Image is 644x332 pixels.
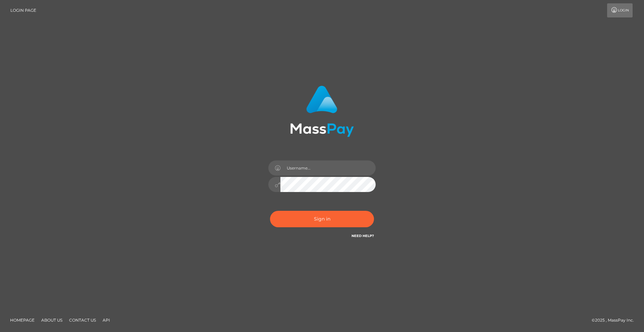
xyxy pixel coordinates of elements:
a: API [100,315,113,325]
a: Contact Us [66,315,99,325]
img: MassPay Login [290,86,354,137]
a: Need Help? [352,234,374,238]
div: © 2025 , MassPay Inc. [592,317,639,324]
input: Username... [280,160,376,176]
a: About Us [39,315,65,325]
a: Login Page [10,3,36,17]
a: Login [607,3,633,17]
a: Homepage [7,315,37,325]
button: Sign in [270,211,374,227]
